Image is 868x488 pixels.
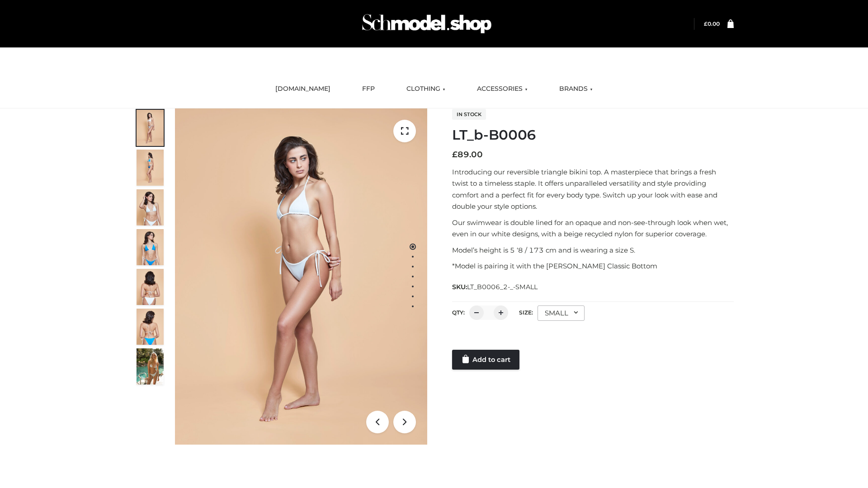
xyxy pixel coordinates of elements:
[704,20,720,27] bdi: 0.00
[538,305,585,321] div: SMALL
[452,127,734,143] h1: LT_b-B0006
[452,244,734,256] p: Model’s height is 5 ‘8 / 173 cm and is wearing a size S.
[519,309,533,316] label: Size:
[467,283,538,291] span: LT_B0006_2-_-SMALL
[175,108,427,445] img: ArielClassicBikiniTop_CloudNine_AzureSky_OW114ECO_1
[452,166,734,212] p: Introducing our reversible triangle bikini top. A masterpiece that brings a fresh twist to a time...
[137,150,164,186] img: ArielClassicBikiniTop_CloudNine_AzureSky_OW114ECO_2-scaled.jpg
[137,348,164,385] img: Arieltop_CloudNine_AzureSky2.jpg
[355,79,382,99] a: FFP
[137,309,164,345] img: ArielClassicBikiniTop_CloudNine_AzureSky_OW114ECO_8-scaled.jpg
[704,20,708,27] span: £
[452,150,458,160] span: £
[359,6,495,42] img: Schmodel Admin 964
[452,260,734,272] p: *Model is pairing it with the [PERSON_NAME] Classic Bottom
[452,282,538,292] span: SKU:
[452,150,483,160] bdi: 89.00
[452,350,519,370] a: Add to cart
[137,110,164,146] img: ArielClassicBikiniTop_CloudNine_AzureSky_OW114ECO_1-scaled.jpg
[137,229,164,265] img: ArielClassicBikiniTop_CloudNine_AzureSky_OW114ECO_4-scaled.jpg
[137,189,164,225] img: ArielClassicBikiniTop_CloudNine_AzureSky_OW114ECO_3-scaled.jpg
[269,79,337,99] a: [DOMAIN_NAME]
[137,269,164,305] img: ArielClassicBikiniTop_CloudNine_AzureSky_OW114ECO_7-scaled.jpg
[470,79,534,99] a: ACCESSORIES
[452,109,486,120] span: In stock
[452,217,734,240] p: Our swimwear is double lined for an opaque and non-see-through look when wet, even in our white d...
[552,79,599,99] a: BRANDS
[452,309,465,316] label: QTY:
[704,20,720,27] a: £0.00
[400,79,452,99] a: CLOTHING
